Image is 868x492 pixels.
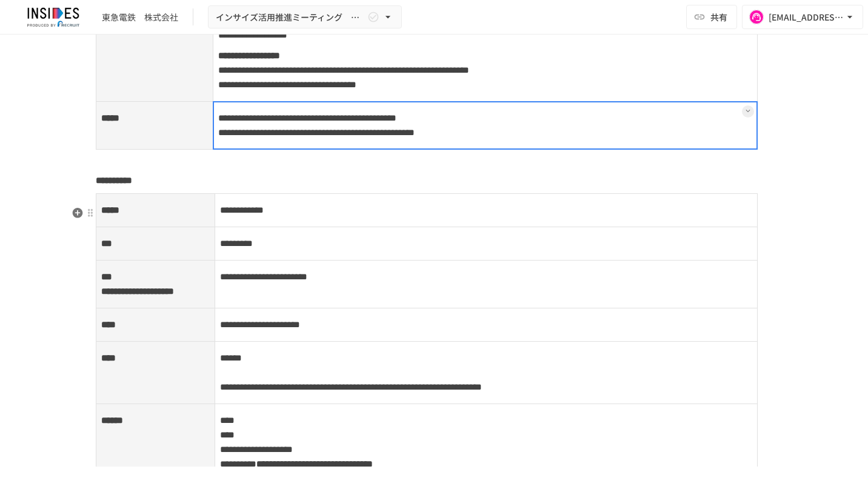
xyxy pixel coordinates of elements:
img: JmGSPSkPjKwBq77AtHmwC7bJguQHJlCRQfAXtnx4WuV [15,7,92,27]
button: 共有 [686,5,737,29]
button: [EMAIL_ADDRESS][DOMAIN_NAME] [742,5,863,29]
div: 東急電鉄 株式会社 [102,11,178,24]
button: インサイズ活用推進ミーティング ～1回目～ [208,5,402,29]
span: インサイズ活用推進ミーティング ～1回目～ [216,10,365,25]
span: 共有 [710,10,727,24]
div: [EMAIL_ADDRESS][DOMAIN_NAME] [769,10,844,25]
